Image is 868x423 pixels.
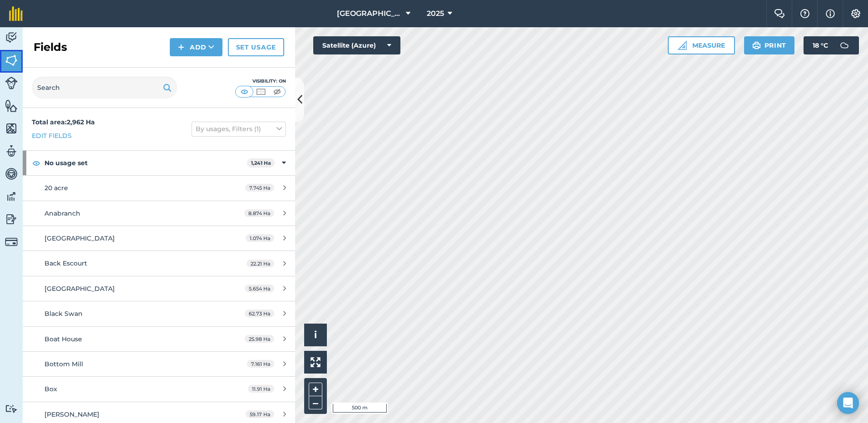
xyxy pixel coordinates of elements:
[44,259,87,267] span: Back Escourt
[304,324,327,346] button: i
[311,357,321,367] img: Four arrows, one pointing top left, one top right, one bottom right and the last bottom left
[23,201,295,226] a: Anabranch8.874 Ha
[5,31,18,44] img: svg+xml;base64,PD94bWwgdmVyc2lvbj0iMS4wIiBlbmNvZGluZz0idXRmLTgiPz4KPCEtLSBHZW5lcmF0b3I6IEFkb2JlIE...
[835,36,853,54] img: svg+xml;base64,PD94bWwgdmVyc2lvbj0iMS4wIiBlbmNvZGluZz0idXRmLTgiPz4KPCEtLSBHZW5lcmF0b3I6IEFkb2JlIE...
[239,87,250,96] img: svg+xml;base64,PHN2ZyB4bWxucz0iaHR0cDovL3d3dy53My5vcmcvMjAwMC9zdmciIHdpZHRoPSI1MCIgaGVpZ2h0PSI0MC...
[752,40,761,51] img: svg+xml;base64,PHN2ZyB4bWxucz0iaHR0cDovL3d3dy53My5vcmcvMjAwMC9zdmciIHdpZHRoPSIxOSIgaGVpZ2h0PSIyNC...
[44,285,115,293] span: [GEOGRAPHIC_DATA]
[23,251,295,275] a: Back Escourt22.21 Ha
[23,327,295,351] a: Boat House25.98 Ha
[44,209,80,217] span: Anabranch
[44,410,99,418] span: [PERSON_NAME]
[313,36,400,54] button: Satellite (Azure)
[5,77,18,89] img: svg+xml;base64,PD94bWwgdmVyc2lvbj0iMS4wIiBlbmNvZGluZz0idXRmLTgiPz4KPCEtLSBHZW5lcmF0b3I6IEFkb2JlIE...
[5,54,18,67] img: svg+xml;base64,PHN2ZyB4bWxucz0iaHR0cDovL3d3dy53My5vcmcvMjAwMC9zdmciIHdpZHRoPSI1NiIgaGVpZ2h0PSI2MC...
[5,144,18,158] img: svg+xml;base64,PD94bWwgdmVyc2lvbj0iMS4wIiBlbmNvZGluZz0idXRmLTgiPz4KPCEtLSBHZW5lcmF0b3I6IEFkb2JlIE...
[678,41,687,50] img: Ruler icon
[228,38,284,56] a: Set usage
[34,40,67,54] h2: Fields
[850,9,861,18] img: A cog icon
[837,392,859,414] div: Open Intercom Messenger
[32,131,72,141] a: Edit fields
[32,77,177,98] input: Search
[804,36,859,54] button: 18 °C
[744,36,795,54] button: Print
[44,234,115,242] span: [GEOGRAPHIC_DATA]
[5,167,18,181] img: svg+xml;base64,PD94bWwgdmVyc2lvbj0iMS4wIiBlbmNvZGluZz0idXRmLTgiPz4KPCEtLSBHZW5lcmF0b3I6IEFkb2JlIE...
[309,383,322,396] button: +
[44,184,68,192] span: 20 acre
[5,99,18,113] img: svg+xml;base64,PHN2ZyB4bWxucz0iaHR0cDovL3d3dy53My5vcmcvMjAwMC9zdmciIHdpZHRoPSI1NiIgaGVpZ2h0PSI2MC...
[192,122,286,136] button: By usages, Filters (1)
[247,360,274,368] span: 7.161 Ha
[44,385,57,393] span: Box
[245,335,274,343] span: 25.98 Ha
[23,352,295,376] a: Bottom Mill7.161 Ha
[5,236,18,248] img: svg+xml;base64,PD94bWwgdmVyc2lvbj0iMS4wIiBlbmNvZGluZz0idXRmLTgiPz4KPCEtLSBHZW5lcmF0b3I6IEFkb2JlIE...
[5,190,18,203] img: svg+xml;base64,PD94bWwgdmVyc2lvbj0iMS4wIiBlbmNvZGluZz0idXRmLTgiPz4KPCEtLSBHZW5lcmF0b3I6IEFkb2JlIE...
[170,38,222,56] button: Add
[668,36,735,54] button: Measure
[244,209,274,217] span: 8.874 Ha
[245,310,274,317] span: 62.73 Ha
[826,8,835,19] img: svg+xml;base64,PHN2ZyB4bWxucz0iaHR0cDovL3d3dy53My5vcmcvMjAwMC9zdmciIHdpZHRoPSIxNyIgaGVpZ2h0PSIxNy...
[44,151,247,175] strong: No usage set
[44,310,83,318] span: Black Swan
[813,36,828,54] span: 18 ° C
[337,8,402,19] span: [GEOGRAPHIC_DATA]
[799,9,810,18] img: A question mark icon
[23,377,295,401] a: Box11.91 Ha
[251,160,271,166] strong: 1,241 Ha
[309,396,322,409] button: –
[9,6,23,21] img: fieldmargin Logo
[247,260,274,267] span: 22.21 Ha
[5,212,18,226] img: svg+xml;base64,PD94bWwgdmVyc2lvbj0iMS4wIiBlbmNvZGluZz0idXRmLTgiPz4KPCEtLSBHZW5lcmF0b3I6IEFkb2JlIE...
[245,285,274,292] span: 5.654 Ha
[32,118,95,126] strong: Total area : 2,962 Ha
[5,122,18,135] img: svg+xml;base64,PHN2ZyB4bWxucz0iaHR0cDovL3d3dy53My5vcmcvMjAwMC9zdmciIHdpZHRoPSI1NiIgaGVpZ2h0PSI2MC...
[32,157,40,168] img: svg+xml;base64,PHN2ZyB4bWxucz0iaHR0cDovL3d3dy53My5vcmcvMjAwMC9zdmciIHdpZHRoPSIxOCIgaGVpZ2h0PSIyNC...
[23,151,295,175] div: No usage set1,241 Ha
[23,301,295,326] a: Black Swan62.73 Ha
[774,9,785,18] img: Two speech bubbles overlapping with the left bubble in the forefront
[23,276,295,301] a: [GEOGRAPHIC_DATA]5.654 Ha
[246,234,274,242] span: 1.074 Ha
[163,82,172,93] img: svg+xml;base64,PHN2ZyB4bWxucz0iaHR0cDovL3d3dy53My5vcmcvMjAwMC9zdmciIHdpZHRoPSIxOSIgaGVpZ2h0PSIyNC...
[5,404,18,413] img: svg+xml;base64,PD94bWwgdmVyc2lvbj0iMS4wIiBlbmNvZGluZz0idXRmLTgiPz4KPCEtLSBHZW5lcmF0b3I6IEFkb2JlIE...
[44,335,82,343] span: Boat House
[246,410,274,418] span: 59.17 Ha
[427,8,444,19] span: 2025
[271,87,283,96] img: svg+xml;base64,PHN2ZyB4bWxucz0iaHR0cDovL3d3dy53My5vcmcvMjAwMC9zdmciIHdpZHRoPSI1MCIgaGVpZ2h0PSI0MC...
[255,87,266,96] img: svg+xml;base64,PHN2ZyB4bWxucz0iaHR0cDovL3d3dy53My5vcmcvMjAwMC9zdmciIHdpZHRoPSI1MCIgaGVpZ2h0PSI0MC...
[44,360,83,368] span: Bottom Mill
[23,176,295,200] a: 20 acre7.745 Ha
[23,226,295,251] a: [GEOGRAPHIC_DATA]1.074 Ha
[245,184,274,192] span: 7.745 Ha
[314,329,317,340] span: i
[235,78,286,85] div: Visibility: On
[178,42,184,53] img: svg+xml;base64,PHN2ZyB4bWxucz0iaHR0cDovL3d3dy53My5vcmcvMjAwMC9zdmciIHdpZHRoPSIxNCIgaGVpZ2h0PSIyNC...
[248,385,274,393] span: 11.91 Ha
